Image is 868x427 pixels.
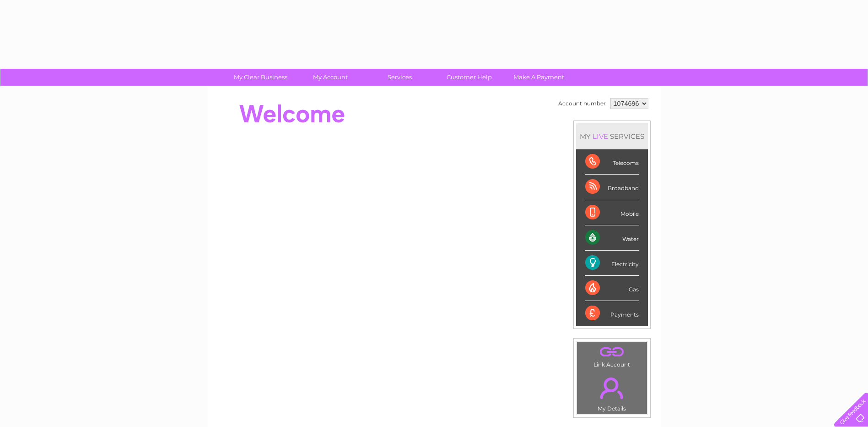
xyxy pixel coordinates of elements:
[579,344,645,360] a: .
[556,96,608,111] td: Account number
[362,69,437,86] a: Services
[585,251,639,276] div: Electricity
[585,200,639,225] div: Mobile
[577,341,647,370] td: Link Account
[431,69,507,86] a: Customer Help
[292,69,368,86] a: My Account
[585,149,639,175] div: Telecoms
[585,175,639,200] div: Broadband
[585,225,639,251] div: Water
[501,69,577,86] a: Make A Payment
[576,123,648,149] div: MY SERVICES
[591,132,610,141] div: LIVE
[585,301,639,326] div: Payments
[585,276,639,301] div: Gas
[223,69,298,86] a: My Clear Business
[579,372,645,404] a: .
[577,370,647,415] td: My Details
